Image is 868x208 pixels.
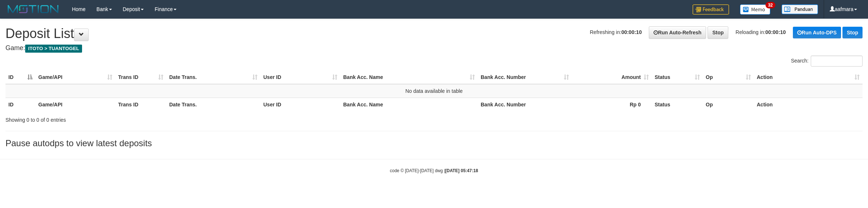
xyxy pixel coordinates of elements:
th: Trans ID: activate to sort column ascending [115,71,166,84]
strong: 00:00:10 [766,29,786,35]
img: Feedback.jpg [693,4,729,15]
th: Status: activate to sort column ascending [652,71,703,84]
th: Date Trans. [166,98,260,111]
div: Showing 0 to 0 of 0 entries [5,113,356,124]
span: Refreshing in: [590,29,642,35]
a: Stop [708,26,728,39]
th: Rp 0 [572,98,652,111]
th: Bank Acc. Number [478,98,572,111]
strong: [DATE] 05:47:18 [445,168,478,173]
th: Bank Acc. Number: activate to sort column ascending [478,71,572,84]
img: Button%20Memo.svg [740,4,771,15]
a: Run Auto-DPS [793,27,841,38]
th: Action: activate to sort column ascending [754,71,863,84]
span: ITOTO > TUANTOGEL [25,45,82,53]
th: User ID [260,98,340,111]
a: Run Auto-Refresh [649,26,706,39]
strong: 00:00:10 [621,29,642,35]
span: Reloading in: [736,29,786,35]
th: Action [754,98,863,111]
input: Search: [811,56,863,67]
label: Search: [791,56,863,67]
img: MOTION_logo.png [5,4,61,15]
h4: Game: [5,45,863,52]
span: 32 [766,2,775,8]
th: Trans ID [115,98,166,111]
th: Bank Acc. Name: activate to sort column ascending [340,71,478,84]
th: Amount: activate to sort column ascending [572,71,652,84]
th: ID [5,98,35,111]
th: User ID: activate to sort column ascending [260,71,340,84]
img: panduan.png [782,4,818,14]
th: ID: activate to sort column descending [5,71,35,84]
th: Op [703,98,754,111]
th: Date Trans.: activate to sort column ascending [166,71,260,84]
h1: Deposit List [5,26,863,41]
small: code © [DATE]-[DATE] dwg | [390,168,478,173]
th: Bank Acc. Name [340,98,478,111]
th: Game/API: activate to sort column ascending [35,71,115,84]
th: Status [652,98,703,111]
th: Game/API [35,98,115,111]
h3: Pause autodps to view latest deposits [5,139,863,148]
td: No data available in table [5,84,863,98]
th: Op: activate to sort column ascending [703,71,754,84]
a: Stop [842,27,863,38]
